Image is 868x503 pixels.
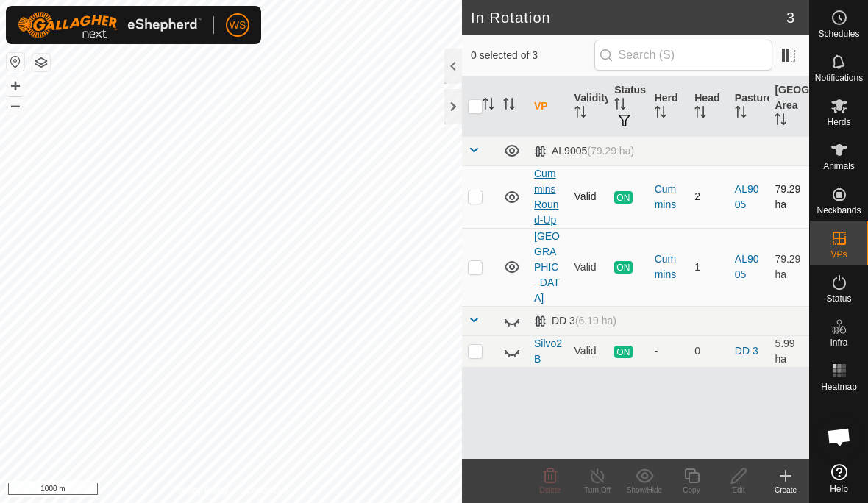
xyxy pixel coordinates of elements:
span: 3 [786,7,794,29]
a: Contact Us [246,484,289,497]
p-sorticon: Activate to sort [483,100,494,112]
a: Cummins Round-Up [534,168,558,226]
span: Notifications [815,74,863,82]
td: 2 [689,165,729,228]
a: DD 3 [735,345,758,357]
button: – [7,96,24,114]
p-sorticon: Activate to sort [655,108,666,120]
th: Validity [569,76,609,137]
button: Map Layers [32,54,50,71]
span: (6.19 ha) [575,315,616,327]
td: Valid [569,335,609,367]
td: 0 [689,335,729,367]
div: Edit [715,485,762,496]
span: Delete [540,486,561,494]
div: Cummins [655,182,683,213]
th: Head [689,76,729,137]
div: Copy [668,485,715,496]
td: 79.29 ha [769,228,809,306]
td: 1 [689,228,729,306]
span: (79.29 ha) [587,145,634,157]
img: Gallagher Logo [18,12,202,38]
span: WS [230,18,246,33]
th: [GEOGRAPHIC_DATA] Area [769,76,809,137]
div: DD 3 [534,315,616,327]
span: Animals [823,162,855,171]
span: Herds [827,118,850,126]
button: Reset Map [7,53,24,71]
p-sorticon: Activate to sort [574,108,586,120]
span: 0 selected of 3 [471,48,594,63]
h2: In Rotation [471,9,786,26]
span: Status [826,294,851,303]
div: Open chat [817,415,861,459]
div: AL9005 [534,145,634,157]
p-sorticon: Activate to sort [694,108,706,120]
th: Herd [649,76,689,137]
div: Create [762,485,809,496]
div: - [655,343,683,359]
th: VP [528,76,569,137]
span: ON [614,346,632,358]
p-sorticon: Activate to sort [614,100,626,112]
a: AL9005 [735,253,759,280]
div: Cummins [655,251,683,282]
a: AL9005 [735,183,759,210]
td: Valid [569,165,609,228]
th: Pasture [729,76,769,137]
a: Help [810,458,868,499]
td: 79.29 ha [769,165,809,228]
span: Heatmap [821,382,857,391]
td: Valid [569,228,609,306]
td: 5.99 ha [769,335,809,367]
span: Infra [830,338,847,347]
input: Search (S) [594,40,772,71]
button: + [7,77,24,95]
p-sorticon: Activate to sort [735,108,747,120]
div: Show/Hide [621,485,668,496]
span: ON [614,261,632,274]
span: Help [830,485,848,493]
p-sorticon: Activate to sort [503,100,515,112]
a: [GEOGRAPHIC_DATA] [534,230,560,304]
a: Silvo2B [534,338,562,365]
div: Turn Off [574,485,621,496]
a: Privacy Policy [173,484,228,497]
span: Neckbands [817,206,861,215]
th: Status [608,76,649,137]
span: ON [614,191,632,204]
span: VPs [830,250,847,259]
p-sorticon: Activate to sort [775,115,786,127]
span: Schedules [818,29,859,38]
